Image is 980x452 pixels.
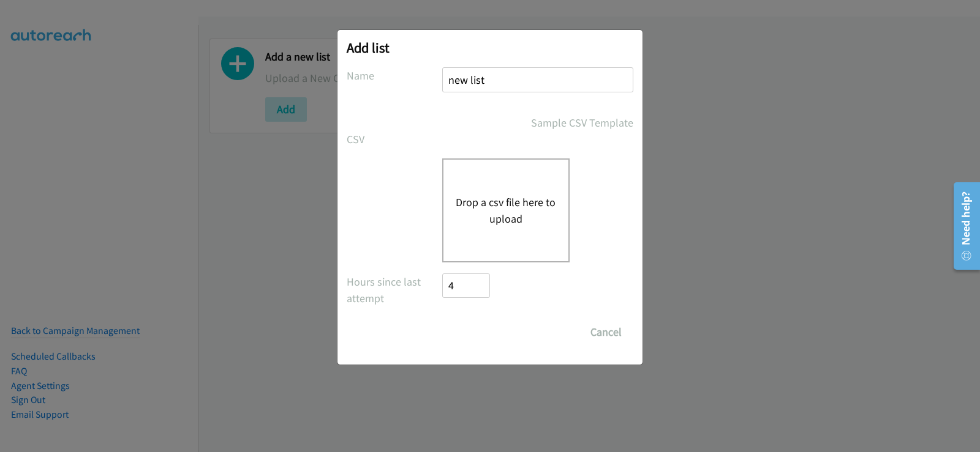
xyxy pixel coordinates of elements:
button: Drop a csv file here to upload [456,194,556,227]
label: CSV [347,131,442,147]
label: Hours since last attempt [347,273,442,306]
a: Sample CSV Template [531,114,633,131]
label: Name [347,67,442,84]
h2: Add list [347,39,633,56]
iframe: Resource Center [944,177,980,275]
button: Cancel [579,320,633,344]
